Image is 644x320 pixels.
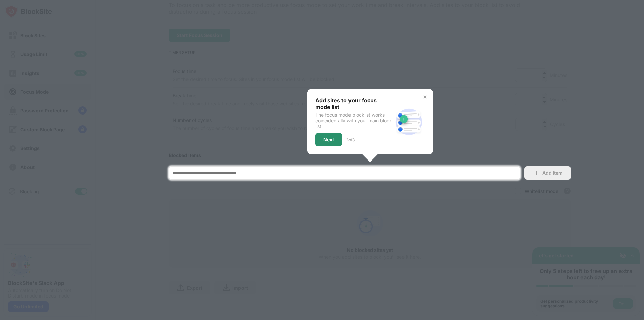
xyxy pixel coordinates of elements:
img: block-site.svg [393,106,425,138]
div: 2 of 3 [346,137,355,142]
div: Add sites to your focus mode list [315,97,393,110]
div: Next [323,137,334,142]
img: x-button.svg [422,94,428,100]
div: Add Item [542,170,563,176]
div: The focus mode blocklist works coincidentally with your main block list. [315,112,393,129]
